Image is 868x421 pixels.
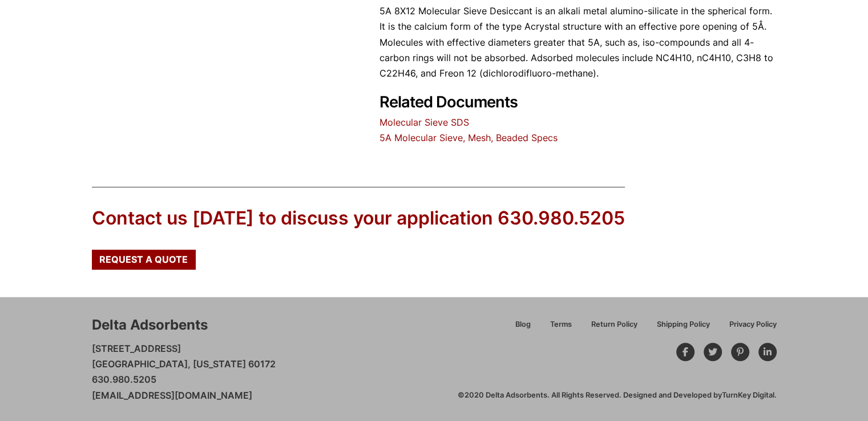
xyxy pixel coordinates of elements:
[380,132,558,143] a: 5A Molecular Sieve, Mesh, Beaded Specs
[380,117,469,128] a: Molecular Sieve SDS
[380,3,777,81] p: 5A 8X12 Molecular Sieve Desiccant is an alkali metal alumino-silicate in the spherical form. It i...
[722,391,774,399] a: TurnKey Digital
[92,390,252,401] a: [EMAIL_ADDRESS][DOMAIN_NAME]
[515,321,531,328] span: Blog
[506,318,540,338] a: Blog
[591,321,637,328] span: Return Policy
[657,321,710,328] span: Shipping Policy
[458,390,777,400] div: ©2020 Delta Adsorbents. All Rights Reserved. Designed and Developed by .
[647,318,720,338] a: Shipping Policy
[720,318,777,338] a: Privacy Policy
[99,255,188,264] span: Request a Quote
[92,341,276,403] p: [STREET_ADDRESS] [GEOGRAPHIC_DATA], [US_STATE] 60172 630.980.5205
[92,315,208,335] div: Delta Adsorbents
[550,321,572,328] span: Terms
[540,318,582,338] a: Terms
[92,250,196,269] a: Request a Quote
[582,318,647,338] a: Return Policy
[729,321,777,328] span: Privacy Policy
[92,206,625,231] div: Contact us [DATE] to discuss your application 630.980.5205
